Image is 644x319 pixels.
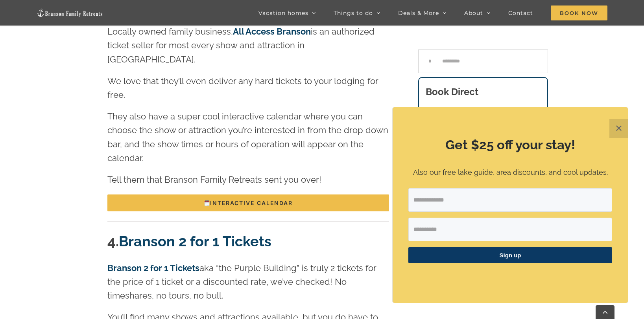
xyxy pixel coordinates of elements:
[107,263,199,273] a: Branson 2 for 1 Tickets
[107,110,389,165] p: They also have a super cool interactive calendar where you can choose the show or attraction you’...
[258,10,308,16] span: Vacation homes
[107,74,389,102] p: We love that they’ll even deliver any hard tickets to your lodging for free.
[408,167,612,178] p: Also our free lake guide, area discounts, and cool updates.
[107,194,389,211] a: 🗓️Interactive calendar
[204,200,293,206] span: Interactive calendar
[551,5,607,20] span: Book Now
[408,273,612,281] p: ​
[464,10,483,16] span: About
[107,25,389,66] p: Locally owned family business, is an authorized ticket seller for most every show and attraction ...
[107,233,271,249] strong: 4.
[204,200,210,206] img: 🗓️
[408,136,612,154] h2: Get $25 off your stay!
[508,10,533,16] span: Contact
[418,49,548,73] input: Search...
[609,119,628,138] button: Close
[408,188,612,212] input: Email Address
[408,218,612,241] input: First Name
[107,173,389,187] p: Tell them that Branson Family Retreats sent you over!
[233,26,311,37] a: All Access Branson
[426,86,478,97] b: Book Direct
[408,247,612,263] button: Sign up
[398,10,439,16] span: Deals & More
[418,49,442,73] input: Search
[107,261,389,303] p: aka “the Purple Building” is truly 2 tickets for the price of 1 ticket or a discounted rate, we’v...
[119,233,271,249] a: Branson 2 for 1 Tickets
[37,8,103,17] img: Branson Family Retreats Logo
[334,10,373,16] span: Things to do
